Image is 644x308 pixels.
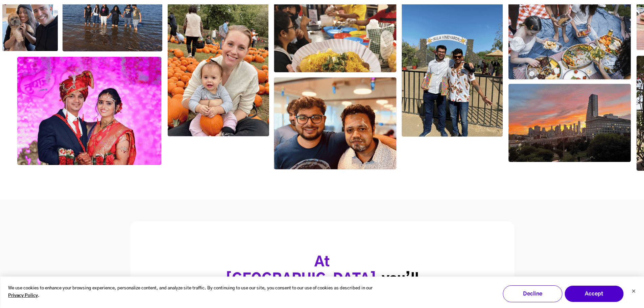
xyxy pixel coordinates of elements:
[8,292,38,300] a: Privacy Policy
[8,285,378,300] p: We use cookies to enhance your browsing experience, personalize content, and analyze site traffic...
[564,285,624,302] button: Accept
[503,285,562,302] button: Decline
[631,288,636,295] button: Dismiss cookie banner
